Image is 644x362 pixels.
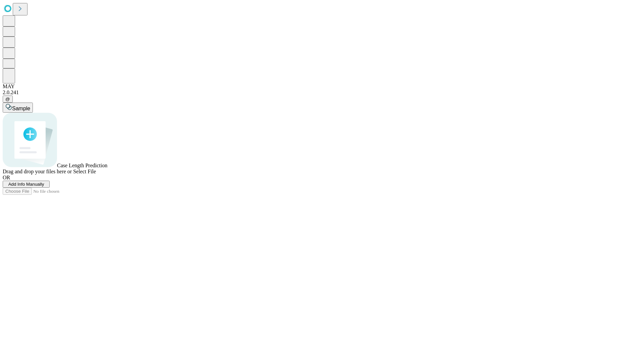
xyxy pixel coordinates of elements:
span: Drag and drop your files here or [3,169,72,174]
span: @ [5,97,10,102]
button: Sample [3,103,33,113]
span: OR [3,175,10,180]
button: Add Info Manually [3,181,50,188]
span: Sample [12,106,30,111]
span: Add Info Manually [8,182,44,187]
span: Select File [73,169,96,174]
div: MAY [3,83,641,89]
span: Case Length Prediction [57,163,107,168]
div: 2.0.241 [3,89,641,96]
button: @ [3,96,13,103]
